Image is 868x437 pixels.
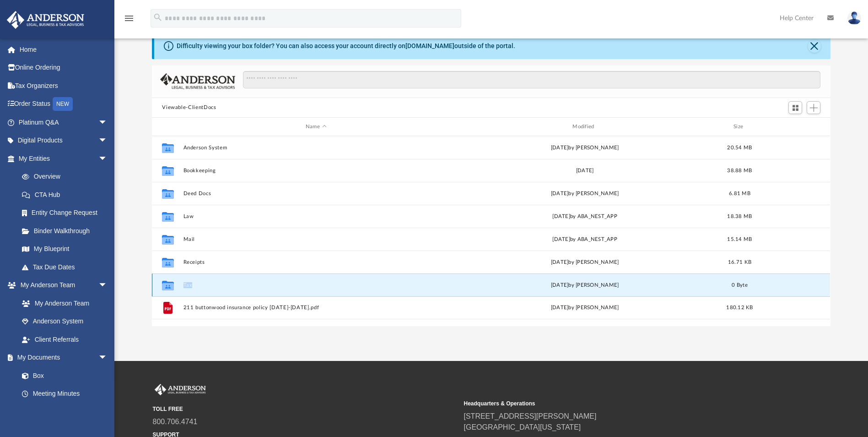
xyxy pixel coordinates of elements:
a: Forms Library [13,403,112,421]
img: User Pic [847,11,861,25]
a: Digital Productsarrow_drop_down [6,131,121,150]
span: 6.81 MB [729,191,750,196]
div: [DATE] [453,167,717,175]
a: Binder Walkthrough [13,222,121,240]
a: Platinum Q&Aarrow_drop_down [6,113,121,131]
a: Tax Organizers [6,76,121,95]
small: TOLL FREE [153,405,458,413]
a: Anderson System [13,312,117,331]
div: [DATE] by [PERSON_NAME] [453,304,717,312]
a: CTA Hub [13,186,121,204]
button: Tax [183,282,448,288]
div: [DATE] by [PERSON_NAME] [453,144,717,152]
img: Anderson Advisors Platinum Portal [153,384,208,396]
span: arrow_drop_down [98,349,117,367]
img: Anderson Advisors Platinum Portal [4,11,87,29]
div: NEW [53,97,73,111]
a: My Blueprint [13,240,117,258]
span: 38.88 MB [728,168,752,173]
a: 800.706.4741 [153,418,198,426]
span: 180.12 KB [727,306,753,311]
span: arrow_drop_down [98,113,117,132]
a: Box [13,366,112,385]
div: id [762,123,826,131]
a: [STREET_ADDRESS][PERSON_NAME] [464,412,597,420]
span: 18.38 MB [728,214,752,219]
div: Size [722,123,758,131]
a: My Anderson Team [13,294,112,312]
button: Mail [183,236,448,242]
a: Entity Change Request [13,204,121,222]
a: [GEOGRAPHIC_DATA][US_STATE] [464,423,581,431]
a: Meeting Minutes [13,385,117,403]
button: Switch to Grid View [788,101,802,114]
a: My Anderson Teamarrow_drop_down [6,276,117,295]
span: arrow_drop_down [98,131,117,150]
a: Online Ordering [6,59,121,77]
button: Deed Docs [183,191,448,197]
div: Difficulty viewing your box folder? You can also access your account directly on outside of the p... [177,41,515,51]
a: Home [6,40,121,59]
button: Receipts [183,259,448,265]
div: [DATE] by ABA_NEST_APP [453,235,717,244]
i: search [153,12,163,22]
div: [DATE] by ABA_NEST_APP [453,213,717,221]
a: My Documentsarrow_drop_down [6,349,117,367]
div: id [156,123,179,131]
button: Viewable-ClientDocs [162,104,216,112]
span: 20.54 MB [728,145,752,150]
button: 211 buttonwood insurance policy [DATE]-[DATE].pdf [183,305,448,311]
div: Modified [452,123,717,131]
div: [DATE] by [PERSON_NAME] [453,281,717,290]
div: Name [183,123,448,131]
a: Tax Due Dates [13,258,121,276]
a: Overview [13,168,121,186]
button: Law [183,213,448,219]
span: 16.71 KB [728,260,751,265]
button: Anderson System [183,145,448,151]
button: Close [808,40,821,53]
button: Bookkeeping [183,168,448,174]
button: Add [807,101,820,114]
i: menu [124,13,135,24]
span: arrow_drop_down [98,149,117,168]
a: My Entitiesarrow_drop_down [6,149,121,168]
span: 15.14 MB [728,237,752,242]
div: [DATE] by [PERSON_NAME] [453,190,717,198]
a: [DOMAIN_NAME] [405,42,454,49]
div: [DATE] by [PERSON_NAME] [453,258,717,267]
a: Client Referrals [13,330,117,349]
a: menu [124,17,135,24]
small: Headquarters & Operations [464,399,769,408]
span: arrow_drop_down [98,276,117,295]
input: Search files and folders [243,71,820,88]
a: Order StatusNEW [6,95,121,114]
span: 0 Byte [732,283,748,288]
div: grid [152,136,830,326]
